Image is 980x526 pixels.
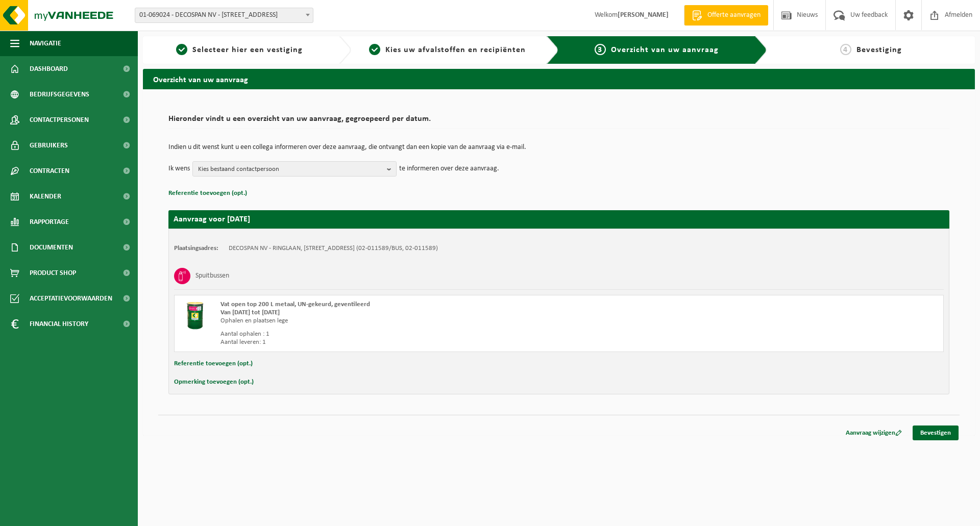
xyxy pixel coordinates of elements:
span: Bevestiging [856,46,902,54]
a: Offerte aanvragen [684,5,768,26]
span: Overzicht van uw aanvraag [611,46,719,54]
span: 1 [176,44,187,55]
p: te informeren over deze aanvraag. [399,161,499,177]
span: Documenten [30,235,73,260]
span: 2 [369,44,380,55]
span: Dashboard [30,56,68,82]
a: 1Selecteer hier een vestiging [148,44,331,56]
p: Indien u dit wenst kunt u een collega informeren over deze aanvraag, die ontvangt dan een kopie v... [168,144,949,151]
span: Rapportage [30,209,69,235]
strong: Plaatsingsadres: [174,245,218,252]
span: Navigatie [30,31,61,56]
span: Bedrijfsgegevens [30,82,89,107]
a: Aanvraag wijzigen [838,425,910,440]
span: Financial History [30,311,88,337]
td: DECOSPAN NV - RINGLAAN, [STREET_ADDRESS] (02-011589/BUS, 02-011589) [229,244,438,253]
div: Aantal leveren: 1 [220,338,600,346]
span: Kies uw afvalstoffen en recipiënten [385,46,526,54]
span: Offerte aanvragen [705,10,763,20]
span: Selecteer hier een vestiging [192,46,303,54]
span: 01-069024 - DECOSPAN NV - 8930 MENEN, LAGEWEG 33 [135,8,313,23]
strong: Aanvraag voor [DATE] [174,215,250,223]
h3: Spuitbussen [195,268,229,284]
div: Ophalen en plaatsen lege [220,317,600,325]
span: Kies bestaand contactpersoon [198,162,383,177]
span: 3 [595,44,606,55]
button: Kies bestaand contactpersoon [192,161,397,177]
span: Acceptatievoorwaarden [30,286,112,311]
img: PB-OT-0200-MET-00-03.png [180,300,210,331]
div: Aantal ophalen : 1 [220,330,600,338]
strong: Van [DATE] tot [DATE] [220,309,280,316]
button: Referentie toevoegen (opt.) [168,187,247,200]
span: Gebruikers [30,133,68,158]
span: Product Shop [30,260,76,286]
strong: [PERSON_NAME] [618,11,669,19]
h2: Hieronder vindt u een overzicht van uw aanvraag, gegroepeerd per datum. [168,115,949,129]
span: Contactpersonen [30,107,89,133]
a: Bevestigen [913,425,959,440]
p: Ik wens [168,161,190,177]
span: 01-069024 - DECOSPAN NV - 8930 MENEN, LAGEWEG 33 [135,8,313,22]
span: 4 [840,44,851,55]
span: Vat open top 200 L metaal, UN-gekeurd, geventileerd [220,301,370,308]
button: Referentie toevoegen (opt.) [174,357,253,370]
button: Opmerking toevoegen (opt.) [174,375,254,389]
h2: Overzicht van uw aanvraag [143,69,975,89]
span: Kalender [30,184,61,209]
a: 2Kies uw afvalstoffen en recipiënten [356,44,539,56]
span: Contracten [30,158,69,184]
